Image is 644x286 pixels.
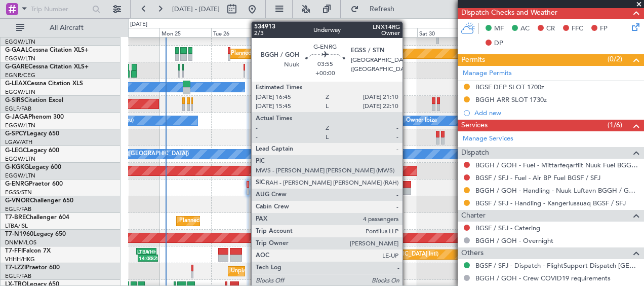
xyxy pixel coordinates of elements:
button: Refresh [346,1,407,17]
a: EGGW/LTN [5,88,35,96]
input: Trip Number [31,2,89,17]
a: G-ENRGPraetor 600 [5,181,63,187]
div: BGSF DEP SLOT 1700z [475,83,544,91]
a: BGSF / SFJ - Catering [475,224,540,232]
a: BGGH / GOH - Crew COVID19 requirements [475,274,611,282]
div: Planned Maint [GEOGRAPHIC_DATA] ([GEOGRAPHIC_DATA] Intl) [269,247,438,262]
button: All Aircraft [11,20,110,36]
div: 14:00 Z [139,255,148,261]
span: AC [520,24,530,34]
span: G-SIRS [5,97,24,103]
a: T7-FFIFalcon 7X [5,248,51,254]
span: Dispatch [461,147,489,159]
a: BGSF / SFJ - Handling - Kangerlussuaq BGSF / SFJ [475,199,626,207]
a: EGLF/FAB [5,272,31,280]
div: Sun 24 [108,28,159,37]
div: Wed 27 [263,28,314,37]
a: G-LEAXCessna Citation XLS [5,81,83,87]
div: Tue 26 [211,28,263,37]
a: G-KGKGLegacy 600 [5,164,61,170]
span: G-LEAX [5,81,27,87]
span: Dispatch Checks and Weather [461,7,557,19]
span: T7-LZZI [5,265,26,271]
a: EGLF/FAB [5,105,31,113]
span: (1/6) [608,120,622,130]
span: CR [546,24,555,34]
span: FFC [572,24,583,34]
a: T7-N1960Legacy 650 [5,231,66,237]
span: Charter [461,210,486,222]
span: MF [494,24,504,34]
a: BGGH / GOH - Fuel - Mittarfeqarfiit Nuuk Fuel BGGH / GOH [475,161,639,169]
span: T7-FFI [5,248,23,254]
a: BGSF / SFJ - Dispatch - FlightSupport Dispatch [GEOGRAPHIC_DATA] [475,261,639,270]
div: Add new [474,109,639,117]
a: G-SPCYLegacy 650 [5,131,59,137]
span: G-VNOR [5,198,30,204]
div: Mon 25 [159,28,211,37]
a: T7-LZZIPraetor 600 [5,265,60,271]
a: BGGH / GOH - Overnight [475,236,553,245]
span: T7-N1960 [5,231,33,237]
a: EGGW/LTN [5,155,35,163]
div: BGGH ARR SLOT 1730z [475,95,547,104]
span: FP [600,24,608,34]
span: Permits [461,54,485,66]
a: EGLF/FAB [5,205,31,213]
a: G-GAALCessna Citation XLS+ [5,47,89,53]
span: G-ENRG [5,181,29,187]
a: EGGW/LTN [5,55,35,62]
span: DP [494,39,503,49]
div: Thu 28 [314,28,366,37]
div: LTBA [137,248,146,255]
a: EGGW/LTN [5,122,35,129]
a: DNMM/LOS [5,239,36,246]
a: EGSS/STN [5,189,32,196]
div: Fri 29 [366,28,417,37]
div: VHHH [146,248,155,255]
a: T7-BREChallenger 604 [5,214,69,221]
div: Planned Maint Warsaw ([GEOGRAPHIC_DATA]) [179,213,301,229]
div: Unplanned Maint [GEOGRAPHIC_DATA] ([GEOGRAPHIC_DATA]) [231,264,397,279]
a: LTBA/ISL [5,222,28,230]
span: G-GARE [5,64,28,70]
a: G-SIRSCitation Excel [5,97,63,103]
div: [DATE] [130,20,147,29]
span: [DATE] - [DATE] [172,5,220,14]
a: EGGW/LTN [5,38,35,46]
span: G-SPCY [5,131,27,137]
a: G-JAGAPhenom 300 [5,114,64,120]
a: Manage Services [463,134,513,144]
span: All Aircraft [26,24,107,31]
span: (0/2) [608,54,622,64]
div: Owner Ibiza [406,113,437,128]
span: T7-BRE [5,214,26,221]
span: Services [461,120,488,131]
a: BGSF / SFJ - Fuel - Air BP Fuel BGSF / SFJ [475,173,600,182]
span: G-GAAL [5,47,28,53]
a: Manage Permits [463,68,512,79]
a: VHHH/HKG [5,256,35,263]
a: G-VNORChallenger 650 [5,198,73,204]
div: 23:18 Z [148,255,157,261]
div: Sat 30 [417,28,469,37]
span: G-LEGC [5,148,27,154]
a: LGAV/ATH [5,138,32,146]
span: G-KGKG [5,164,29,170]
span: Refresh [361,6,404,13]
span: Others [461,247,484,259]
a: BGGH / GOH - Handling - Nuuk Luftavn BGGH / GOH [475,186,639,195]
a: EGGW/LTN [5,172,35,180]
a: EGNR/CEG [5,71,35,79]
a: G-GARECessna Citation XLS+ [5,64,89,70]
a: G-LEGCLegacy 600 [5,148,59,154]
span: G-JAGA [5,114,28,120]
div: Planned Maint Dusseldorf [231,46,297,61]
